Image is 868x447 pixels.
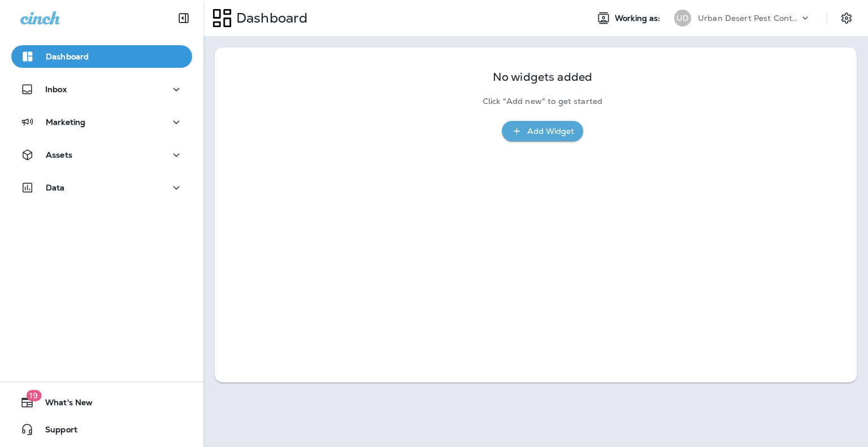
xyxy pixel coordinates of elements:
[34,398,93,411] span: What's New
[836,8,857,28] button: Settings
[46,150,72,159] p: Assets
[11,78,192,101] button: Inbox
[483,97,602,106] p: Click "Add new" to get started
[45,85,67,94] p: Inbox
[11,176,192,199] button: Data
[11,144,192,166] button: Assets
[232,10,307,27] p: Dashboard
[26,390,41,401] span: 19
[527,124,574,138] div: Add Widget
[674,10,691,27] div: UD
[34,425,77,439] span: Support
[11,111,192,133] button: Marketing
[698,14,800,23] p: Urban Desert Pest Control
[168,7,199,29] button: Collapse Sidebar
[615,14,663,23] span: Working as:
[46,118,85,127] p: Marketing
[502,121,583,142] button: Add Widget
[11,391,192,414] button: 19What's New
[493,72,592,82] p: No widgets added
[46,52,89,61] p: Dashboard
[46,183,65,192] p: Data
[11,45,192,68] button: Dashboard
[11,418,192,441] button: Support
